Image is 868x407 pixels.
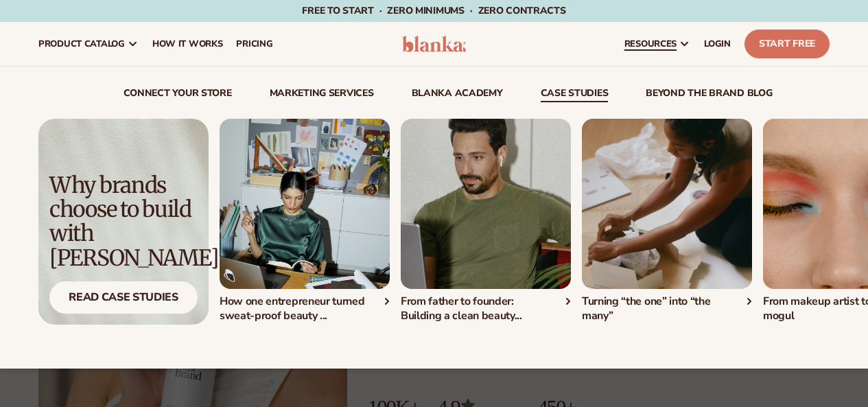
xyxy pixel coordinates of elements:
a: Start Free [744,30,830,58]
span: How It Works [152,38,223,49]
a: connect your store [124,89,232,102]
a: How It Works [145,22,230,66]
a: case studies [541,89,609,102]
span: Free to start · ZERO minimums · ZERO contracts [302,4,565,17]
img: logo [402,36,467,52]
a: pricing [229,22,279,66]
a: Blanka Academy [412,89,503,102]
a: product catalog [32,22,145,66]
a: Person packaging an order in a box. Turning “the one” into “the many” [582,119,752,323]
a: resources [618,22,697,66]
a: Light background with shadow. Why brands choose to build with [PERSON_NAME] Read Case Studies [38,119,209,325]
img: Female in office. [220,119,390,289]
div: From father to founder: Building a clean beauty... [401,294,571,323]
div: Turning “the one” into “the many” [582,294,752,323]
img: Man holding tablet on couch. [401,119,571,289]
a: beyond the brand blog [646,89,772,102]
img: Person packaging an order in a box. [582,119,752,289]
a: LOGIN [697,22,738,66]
div: 3 / 4 [582,119,752,323]
div: Why brands choose to build with [PERSON_NAME] [49,174,198,270]
div: 1 / 4 [220,119,390,323]
span: product catalog [38,38,125,49]
span: LOGIN [704,38,731,49]
div: How one entrepreneur turned sweat-proof beauty ... [220,294,390,323]
div: Read Case Studies [49,281,198,314]
a: Man holding tablet on couch. From father to founder: Building a clean beauty... [401,119,571,323]
a: Marketing services [270,89,374,102]
div: 2 / 4 [401,119,571,323]
span: resources [624,38,677,49]
img: Light background with shadow. [38,119,209,325]
a: Female in office. How one entrepreneur turned sweat-proof beauty ... [220,119,390,323]
span: pricing [236,38,272,49]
